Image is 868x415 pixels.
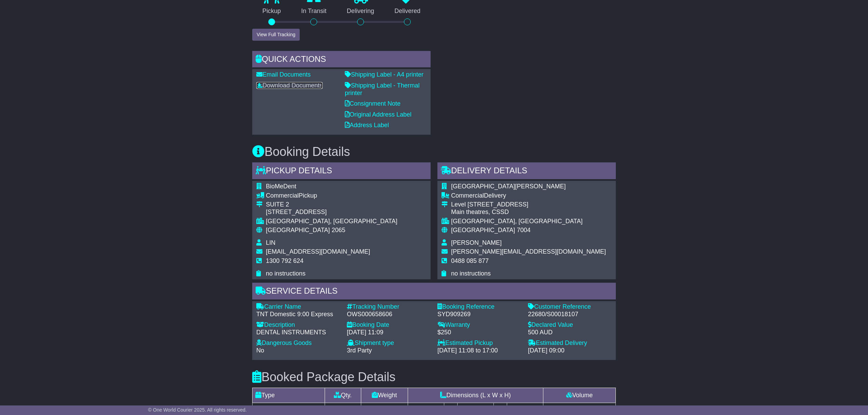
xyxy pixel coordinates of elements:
[252,51,431,69] div: Quick Actions
[256,329,340,336] div: DENTAL INSTRUMENTS
[266,183,296,190] span: BioMeDent
[266,218,397,225] div: [GEOGRAPHIC_DATA], [GEOGRAPHIC_DATA]
[252,283,616,301] div: Service Details
[408,388,543,403] td: Dimensions (L x W x H)
[347,321,431,329] div: Booking Date
[347,303,431,311] div: Tracking Number
[266,257,303,264] span: 1300 792 624
[291,8,337,15] p: In Transit
[266,270,306,277] span: no instructions
[451,192,606,200] div: Delivery
[256,303,340,311] div: Carrier Name
[256,321,340,329] div: Description
[451,209,606,216] div: Main theatres, CSSD
[528,339,612,347] div: Estimated Delivery
[266,201,397,209] div: SUITE 2
[437,303,521,311] div: Booking Reference
[252,145,616,159] h3: Booking Details
[437,311,521,318] div: SYD909269
[543,388,616,403] td: Volume
[437,321,521,329] div: Warranty
[266,227,330,233] span: [GEOGRAPHIC_DATA]
[528,321,612,329] div: Declared Value
[266,239,275,246] span: LIN
[451,201,606,209] div: Level [STREET_ADDRESS]
[437,339,521,347] div: Estimated Pickup
[331,227,345,233] span: 2065
[347,347,372,354] span: 3rd Party
[266,248,370,255] span: [EMAIL_ADDRESS][DOMAIN_NAME]
[345,71,423,78] a: Shipping Label - A4 printer
[347,339,431,347] div: Shipment type
[451,192,484,199] span: Commercial
[451,183,566,190] span: [GEOGRAPHIC_DATA][PERSON_NAME]
[256,82,323,89] a: Download Documents
[256,311,340,318] div: TNT Domestic 9:00 Express
[345,100,401,107] a: Consignment Note
[345,122,389,129] a: Address Label
[253,388,325,403] td: Type
[252,370,616,384] h3: Booked Package Details
[384,8,431,15] p: Delivered
[451,270,491,277] span: no instructions
[451,218,606,225] div: [GEOGRAPHIC_DATA], [GEOGRAPHIC_DATA]
[148,407,247,413] span: © One World Courier 2025. All rights reserved.
[325,388,361,403] td: Qty.
[252,162,431,181] div: Pickup Details
[266,209,397,216] div: [STREET_ADDRESS]
[347,329,431,336] div: [DATE] 11:09
[345,82,420,96] a: Shipping Label - Thermal printer
[437,329,521,336] div: $250
[437,162,616,181] div: Delivery Details
[528,347,612,354] div: [DATE] 09:00
[256,339,340,347] div: Dangerous Goods
[528,329,612,336] div: 500 AUD
[256,347,264,354] span: No
[266,192,299,199] span: Commercial
[451,248,606,255] span: [PERSON_NAME][EMAIL_ADDRESS][DOMAIN_NAME]
[256,71,311,78] a: Email Documents
[437,347,521,354] div: [DATE] 11:08 to 17:00
[451,227,515,233] span: [GEOGRAPHIC_DATA]
[337,8,384,15] p: Delivering
[252,8,291,15] p: Pickup
[451,239,502,246] span: [PERSON_NAME]
[252,29,300,41] button: View Full Tracking
[528,303,612,311] div: Customer Reference
[451,257,489,264] span: 0488 085 877
[345,111,411,118] a: Original Address Label
[347,311,431,318] div: OWS000658606
[266,192,397,200] div: Pickup
[517,227,530,233] span: 7004
[528,311,612,318] div: 22680/S00018107
[361,388,408,403] td: Weight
